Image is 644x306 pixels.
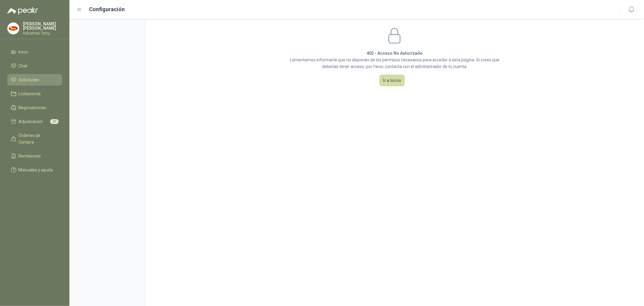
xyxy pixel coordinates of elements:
a: Chat [7,60,62,72]
span: Chat [19,63,28,69]
img: Logo peakr [7,7,38,15]
p: Industrias Tomy [23,31,62,35]
span: 22 [50,119,59,124]
span: Remisiones [19,153,41,159]
span: Negociaciones [19,104,46,111]
span: Inicio [19,49,28,55]
a: Manuales y ayuda [7,164,62,176]
button: Ir a Inicio [380,75,405,86]
a: Remisiones [7,150,62,162]
span: Solicitudes [19,76,40,83]
a: Órdenes de Compra [7,130,62,148]
span: Órdenes de Compra [19,132,56,145]
span: Adjudicación [19,118,43,125]
a: Inicio [7,46,62,58]
p: [PERSON_NAME] [PERSON_NAME] [23,22,62,30]
p: Lamentamos informarte que no dispones de los permisos necesarios para acceder a esta página. Si c... [289,57,500,70]
a: Negociaciones [7,102,62,113]
span: Manuales y ayuda [19,167,53,173]
span: Licitaciones [19,90,41,97]
a: Licitaciones [7,88,62,99]
img: Company Logo [8,23,19,34]
h1: Configuración [89,5,125,14]
a: Adjudicación22 [7,116,62,127]
h1: 403 - Acceso No Autorizado [289,50,500,57]
a: Solicitudes [7,74,62,86]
